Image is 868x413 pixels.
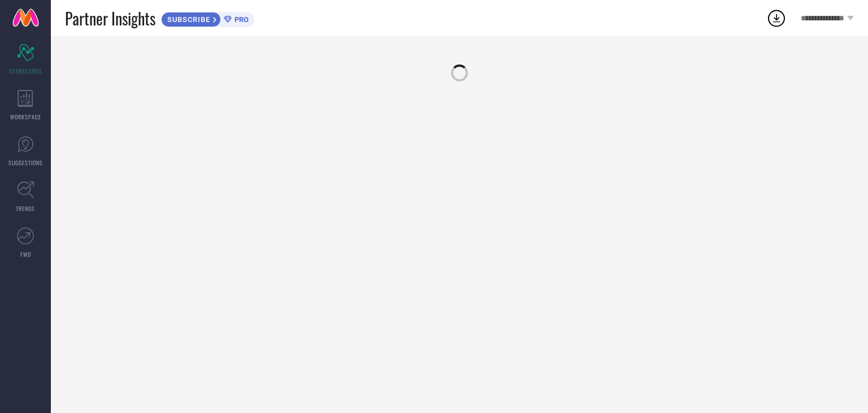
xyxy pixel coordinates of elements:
[16,204,35,213] span: TRENDS
[10,113,41,121] span: WORKSPACE
[20,250,31,259] span: FWD
[8,158,43,167] span: SUGGESTIONS
[161,9,254,27] a: SUBSCRIBEPRO
[766,8,787,28] div: Open download list
[232,15,249,24] span: PRO
[65,7,155,30] span: Partner Insights
[9,67,42,75] span: SCORECARDS
[162,15,213,24] span: SUBSCRIBE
